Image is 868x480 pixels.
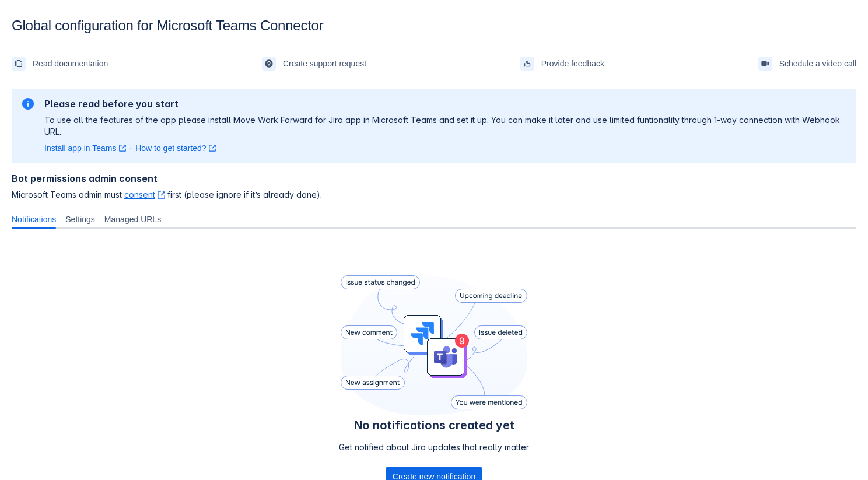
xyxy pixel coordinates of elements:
[541,54,604,73] span: Provide feedback
[12,54,108,73] a: Read documentation
[12,173,856,184] h4: Bot permissions admin consent
[523,59,532,68] span: feedback
[124,190,165,199] a: consent
[12,213,56,225] span: Notifications
[14,59,23,68] span: documentation
[21,97,35,111] span: information
[12,17,856,34] div: Global configuration for Microsoft Teams Connector
[761,59,770,68] span: videoCall
[135,142,216,154] a: How to get started?
[339,442,529,453] p: Get notified about Jira updates that really matter
[520,54,604,73] a: Provide feedback
[758,54,856,73] a: Schedule a video call
[283,54,366,73] span: Create support request
[44,142,126,154] a: Install app in Teams
[44,98,847,110] h2: Please read before you start
[12,189,856,201] span: Microsoft Teams admin must first (please ignore if it’s already done).
[779,54,856,73] span: Schedule a video call
[339,418,529,432] h4: No notifications created yet
[44,114,847,138] p: To use all the features of the app please install Move Work Forward for Jira app in Microsoft Tea...
[262,54,366,73] a: Create support request
[104,213,161,225] span: Managed URLs
[33,54,108,73] span: Read documentation
[65,213,95,225] span: Settings
[264,59,274,68] span: support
